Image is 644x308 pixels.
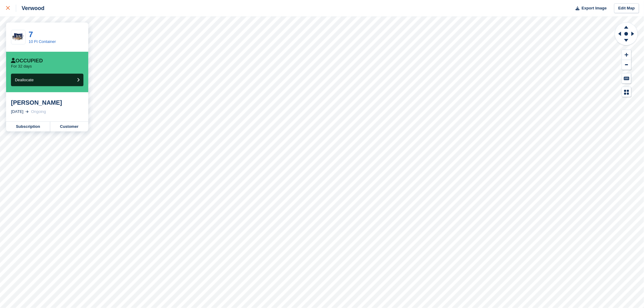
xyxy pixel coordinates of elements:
[15,78,33,82] span: Deallocate
[622,73,631,83] button: Keyboard Shortcuts
[614,3,639,13] a: Edit Map
[50,122,88,131] a: Customer
[11,74,83,86] button: Deallocate
[622,50,631,60] button: Zoom In
[11,99,83,106] div: [PERSON_NAME]
[11,109,23,115] div: [DATE]
[6,122,50,131] a: Subscription
[11,64,32,69] p: For 32 days
[622,60,631,70] button: Zoom Out
[29,39,56,44] a: 10 Ft Container
[572,3,607,13] button: Export Image
[31,109,46,115] div: Ongoing
[11,58,43,64] div: Occupied
[11,32,25,42] img: Screenshot%202025-03-20%20at%2015.32.50.png
[16,5,44,12] div: Verwood
[29,30,33,39] a: 7
[622,87,631,97] button: Map Legend
[582,5,607,11] span: Export Image
[26,110,29,113] img: arrow-right-light-icn-cde0832a797a2874e46488d9cf13f60e5c3a73dbe684e267c42b8395dfbc2abf.svg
